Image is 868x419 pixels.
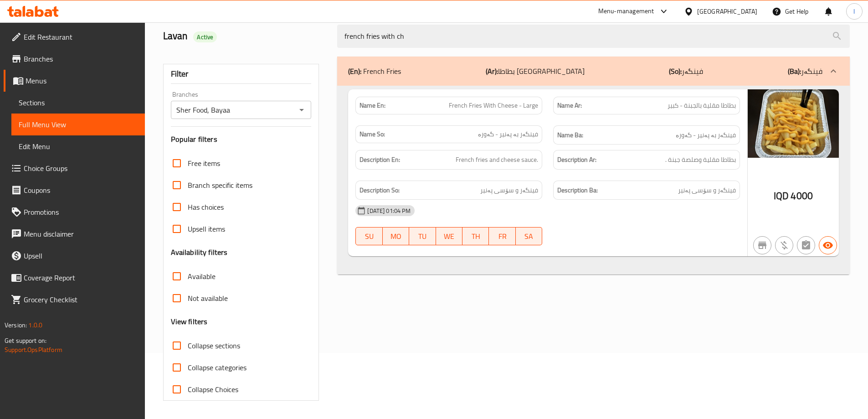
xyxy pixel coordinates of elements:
span: WE [440,230,459,243]
b: (En): [348,64,361,78]
strong: Description So: [360,185,400,196]
span: [DATE] 01:04 PM [364,207,414,215]
span: Collapse Choices [188,384,238,395]
span: Sections [19,97,138,108]
span: SU [360,230,379,243]
button: Not branch specific item [753,236,771,254]
span: l [853,6,855,16]
span: French fries and cheese sauce. [456,154,538,166]
p: فینگەر [788,66,822,77]
a: Grocery Checklist [4,289,145,310]
b: (Ba): [788,64,801,78]
span: French Fries With Cheese - Large [449,101,538,110]
b: (Ar): [486,64,498,78]
strong: Name En: [360,101,385,110]
strong: Description En: [360,154,400,166]
span: Branch specific items [188,180,252,191]
span: MO [386,230,406,243]
span: 1.0.0 [28,319,42,331]
span: Collapse sections [188,340,240,351]
span: TH [466,230,485,243]
p: بطاطا [GEOGRAPHIC_DATA] [486,66,585,77]
a: Edit Menu [11,135,145,157]
a: Full Menu View [11,114,145,135]
button: TU [409,227,436,245]
span: Upsell items [188,223,225,234]
a: Edit Restaurant [4,26,145,48]
span: Collapse categories [188,362,247,373]
span: Available [188,271,216,282]
a: Branches [4,48,145,70]
a: Upsell [4,245,145,267]
span: 4000 [791,187,813,205]
a: Support.OpsPlatform [5,344,62,356]
a: Promotions [4,201,145,223]
a: Sections [11,92,145,114]
span: IQD [774,187,789,205]
strong: Name Ba: [557,129,583,141]
span: Active [193,33,217,41]
span: Menus [26,75,138,86]
b: (So): [669,64,682,78]
a: Coupons [4,179,145,201]
span: Has choices [188,202,224,212]
h3: View filters [171,316,208,327]
span: Full Menu View [19,119,138,130]
strong: Description Ba: [557,185,598,196]
button: MO [383,227,409,245]
span: Not available [188,293,228,304]
button: Not has choices [797,236,815,254]
span: فینگەر و سۆسی پەنیر [480,185,538,196]
span: Edit Menu [19,141,138,152]
strong: Description Ar: [557,154,596,166]
a: Menu disclaimer [4,223,145,245]
span: بطاطا مقلية بالجبنة - كبير [668,101,736,110]
span: TU [413,230,432,243]
button: Available [819,236,837,254]
span: Coupons [24,185,138,196]
input: search [337,25,850,48]
a: Coverage Report [4,267,145,289]
img: %D9%81%D9%86%D9%83%D8%B1_%D8%A8%D8%A7%D9%84%D8%AC%D8%A8%D9%86638937976686066573.jpg [748,89,839,158]
span: Upsell [24,250,138,261]
button: WE [436,227,462,245]
button: Open [295,103,308,116]
span: Coverage Report [24,272,138,283]
span: Grocery Checklist [24,294,138,305]
span: Edit Restaurant [24,31,138,42]
a: Choice Groups [4,157,145,179]
span: فینگەر و سۆسی پەنیر [678,185,736,196]
div: [GEOGRAPHIC_DATA] [697,6,757,16]
p: فینگەر [669,66,703,77]
button: SU [355,227,382,245]
button: SA [516,227,542,245]
a: Menus [4,70,145,92]
span: فینگەر بە پەنیر - گەورە [676,129,736,141]
span: FR [493,230,512,243]
p: French Fries [348,66,401,77]
span: SA [519,230,539,243]
strong: Name So: [360,129,385,139]
h3: Popular filters [171,134,312,145]
span: Version: [5,319,27,331]
span: فینگەر بە پەنیر - گەورە [478,129,538,139]
div: Filter [171,64,312,84]
div: Menu-management [598,6,654,17]
div: (En): French Fries(Ar):بطاطا [GEOGRAPHIC_DATA](So):فینگەر(Ba):فینگەر [337,57,850,86]
button: TH [462,227,489,245]
span: Promotions [24,207,138,217]
span: Get support on: [5,335,46,347]
span: Branches [24,53,138,64]
span: Free items [188,158,220,169]
h3: Availability filters [171,247,228,258]
button: FR [489,227,515,245]
div: (En): French Fries(Ar):بطاطا [GEOGRAPHIC_DATA](So):فینگەر(Ba):فینگەر [337,86,850,275]
span: Menu disclaimer [24,228,138,239]
span: Choice Groups [24,163,138,174]
span: بطاطا مقلية وصلصة جبنة . [665,154,736,166]
div: Active [193,31,217,42]
strong: Name Ar: [557,101,582,110]
h2: Lavan [163,29,327,43]
button: Purchased item [775,236,793,254]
